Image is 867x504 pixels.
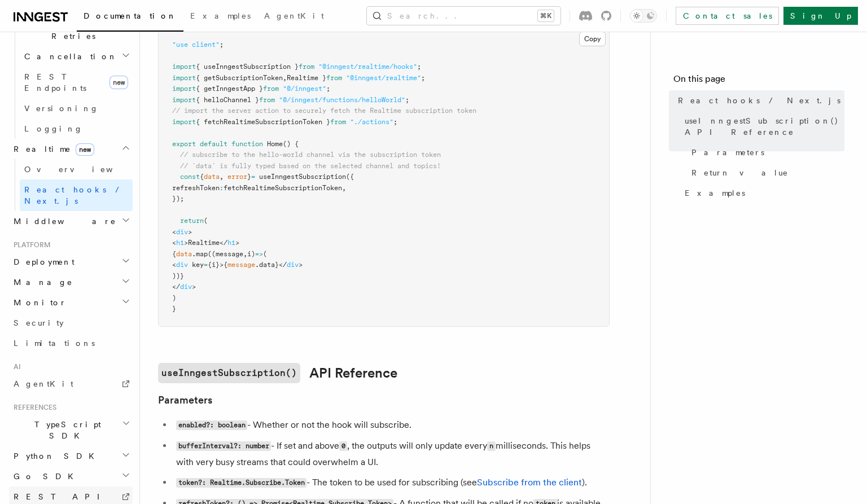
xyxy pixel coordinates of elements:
span: References [9,403,56,412]
span: div [176,261,188,269]
span: , [283,74,287,82]
span: new [110,76,128,89]
span: Versioning [24,104,99,113]
a: Examples [680,183,844,203]
span: { fetchRealtimeSubscriptionToken } [196,118,330,126]
span: new [76,143,94,156]
span: { getSubscriptionToken [196,74,283,82]
span: Go SDK [9,471,80,482]
span: Home [267,140,283,148]
span: { getInngestApp } [196,85,263,93]
span: Parameters [691,147,764,158]
span: ))} [172,272,184,280]
span: from [263,85,279,93]
button: Toggle dark mode [630,9,657,23]
span: }); [172,195,184,203]
button: Search...⌘K [367,7,561,25]
span: export [172,140,196,148]
span: > [188,228,192,236]
a: Examples [183,3,257,30]
span: "./actions" [350,118,393,126]
span: .data}</ [255,261,287,269]
span: ) [172,294,176,302]
span: { useInngestSubscription } [196,63,299,71]
a: Subscribe from the client [477,477,582,488]
span: import [172,74,196,82]
span: Python SDK [9,450,101,462]
span: React hooks / Next.js [24,185,124,205]
span: {i}>{ [208,261,227,269]
span: "@inngest/realtime" [346,74,421,82]
button: Copy [579,32,606,46]
span: import [172,63,196,71]
span: Overview [24,165,141,174]
span: "use client" [172,41,220,49]
button: Deployment [9,252,133,272]
span: < [172,239,176,247]
a: Versioning [20,98,133,119]
span: data [176,250,192,258]
code: useInngestSubscription() [158,363,300,383]
span: return [180,217,204,225]
span: = [251,173,255,181]
span: // import the server action to securely fetch the Realtime subscription token [172,107,476,115]
span: { [200,173,204,181]
span: AgentKit [14,379,73,388]
a: Documentation [77,3,183,32]
span: > [192,283,196,291]
span: ((message [208,250,243,258]
span: = [204,261,208,269]
a: useInngestSubscription()API Reference [158,363,397,383]
span: useInngestSubscription [259,173,346,181]
span: Limitations [14,339,95,348]
a: useInngestSubscription() API Reference [680,111,844,142]
span: ( [204,217,208,225]
span: h1 [176,239,184,247]
span: < [172,228,176,236]
a: Security [9,313,133,333]
span: ; [417,63,421,71]
span: Examples [685,187,745,199]
span: "@/inngest" [283,85,326,93]
span: { helloChannel } [196,96,259,104]
span: "@inngest/realtime/hooks" [318,63,417,71]
span: Documentation [84,11,177,20]
span: Deployment [9,256,75,268]
span: Cancellation [20,51,117,62]
span: , [220,173,224,181]
span: Examples [190,11,251,20]
span: refreshToken [172,184,220,192]
span: Platform [9,240,51,249]
a: Parameters [158,392,212,408]
span: ( [263,250,267,258]
button: Manage [9,272,133,292]
code: token?: Realtime.Subscribe.Token [176,478,306,488]
span: Manage [9,277,73,288]
span: div [176,228,188,236]
span: () { [283,140,299,148]
span: => [255,250,263,258]
span: : [220,184,224,192]
span: // `data` is fully typed based on the selected channel and topics! [180,162,441,170]
div: Realtimenew [9,159,133,211]
span: AI [9,362,21,371]
span: ; [421,74,425,82]
span: from [330,118,346,126]
span: ; [326,85,330,93]
button: Monitor [9,292,133,313]
span: message [227,261,255,269]
a: Limitations [9,333,133,353]
span: </ [172,283,180,291]
button: Middleware [9,211,133,231]
span: useInngestSubscription() API Reference [685,115,844,138]
span: > [299,261,303,269]
button: Go SDK [9,466,133,487]
span: , [243,250,247,258]
span: function [231,140,263,148]
kbd: ⌘K [538,10,554,21]
span: h1 [227,239,235,247]
li: - If set and above , the outputs will only update every milliseconds. This helps with very busy s... [173,438,610,470]
code: 0 [339,441,347,451]
a: Return value [687,163,844,183]
button: Realtimenew [9,139,133,159]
